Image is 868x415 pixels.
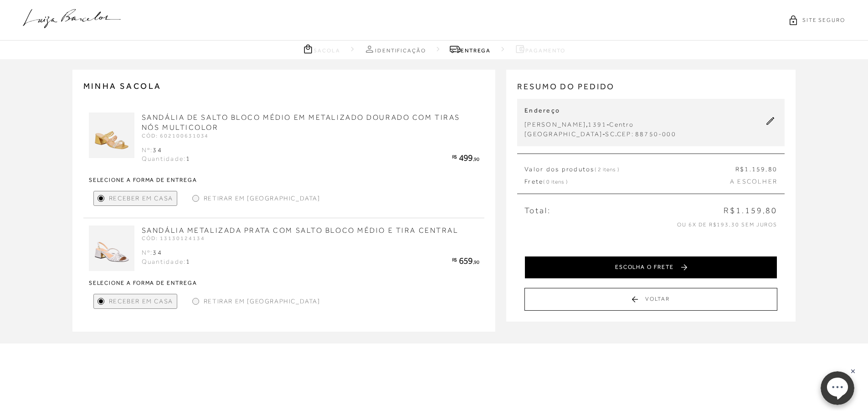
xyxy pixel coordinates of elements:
[459,256,473,266] span: 659
[802,16,845,24] span: SITE SEGURO
[142,257,191,266] div: Quantidade:
[524,288,777,311] button: Voltar
[765,165,777,173] span: ,80
[617,130,634,138] span: CEP:
[677,221,777,228] span: ou 6x de R$193,30 sem juros
[142,133,209,139] span: CÓD: 602100631034
[543,179,568,185] span: ( 0 itens )
[452,257,457,262] span: R$
[186,258,190,265] span: 1
[524,129,676,139] div: - .
[595,166,619,173] span: ( 2 itens )
[153,249,162,256] span: 34
[83,81,485,92] h2: MINHA SACOLA
[514,43,565,55] a: Pagamento
[142,146,191,155] div: Nº:
[303,43,340,55] a: Sacola
[524,121,586,128] span: [PERSON_NAME]
[89,225,134,271] img: SANDÁLIA METALIZADA PRATA COM SALTO BLOCO MÉDIO E TIRA CENTRAL
[517,81,785,99] h2: RESUMO DO PEDIDO
[89,113,134,158] img: SANDÁLIA DE SALTO BLOCO MÉDIO EM METALIZADO DOURADO COM TIRAS NÓS MULTICOLOR
[730,177,777,186] span: A ESCOLHER
[459,153,473,163] span: 499
[524,165,619,174] span: Valor dos produtos
[142,248,191,257] div: Nº:
[524,177,568,186] span: Frete
[524,256,777,279] button: ESCOLHA O FRETE
[142,113,460,132] a: SANDÁLIA DE SALTO BLOCO MÉDIO EM METALIZADO DOURADO COM TIRAS NÓS MULTICOLOR
[142,235,205,241] span: CÓD: 13130124134
[204,297,320,306] span: Retirar em [GEOGRAPHIC_DATA]
[89,177,479,183] strong: Selecione a forma de entrega
[142,154,191,164] div: Quantidade:
[724,205,777,216] span: R$1.159,80
[524,130,602,138] span: [GEOGRAPHIC_DATA]
[473,156,479,162] span: ,90
[609,121,633,128] span: Centro
[524,106,676,115] p: Endereço
[452,154,457,159] span: R$
[153,146,162,154] span: 34
[524,205,550,216] span: Total:
[89,280,479,286] strong: Selecione a forma de entrega
[735,165,745,173] span: R$
[524,120,676,129] div: , -
[473,259,479,265] span: ,90
[204,194,320,203] span: Retirar em [GEOGRAPHIC_DATA]
[635,130,676,138] span: 88750-000
[142,226,459,235] a: SANDÁLIA METALIZADA PRATA COM SALTO BLOCO MÉDIO E TIRA CENTRAL
[605,130,615,138] span: SC
[364,43,426,55] a: Identificação
[745,165,765,173] span: 1.159
[109,297,173,306] span: Receber em Casa
[450,43,491,55] a: Entrega
[588,121,606,128] span: 1391
[186,155,190,162] span: 1
[109,194,173,203] span: Receber em Casa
